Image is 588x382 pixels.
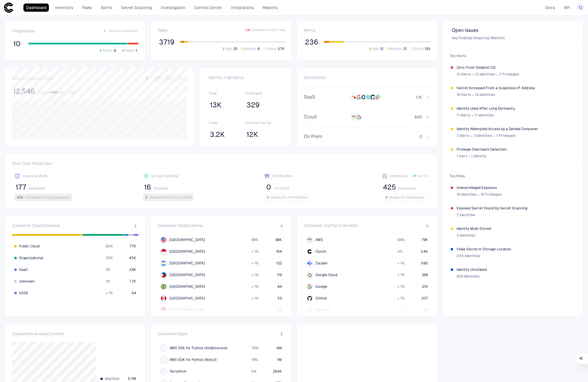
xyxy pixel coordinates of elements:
[264,183,273,192] button: 0
[129,267,136,272] span: 3.8K
[169,238,205,242] span: [GEOGRAPHIC_DATA]
[251,308,258,312] span: < 1 %
[446,170,580,182] span: Top Risks
[272,174,293,178] span: Fortification
[278,308,282,312] span: 49
[23,174,47,178] span: Learning Mode
[452,36,574,40] span: Key Findings Requiring Attention
[12,87,36,96] button: 12,546
[38,90,47,95] span: Total
[151,174,178,178] span: Virtual Shielding
[19,244,40,249] span: Public Cloud
[16,183,26,192] span: 177
[389,195,424,200] span: Ready for Ephemeral
[307,238,312,242] div: AWS
[158,223,203,228] span: Consumer Geolocations
[457,247,575,252] span: Stale Secret in Storage Location
[496,133,515,138] span: 1 Privileged
[277,273,282,277] span: 119
[12,331,64,336] span: Consumers Access Context
[191,4,225,12] a: Control Center
[277,357,282,362] span: 1M
[316,273,337,277] span: Google Cloud
[371,47,379,51] span: High
[13,87,35,96] span: 12,546
[251,369,256,374] span: 5 %
[251,273,258,277] span: < 1 %
[130,244,136,249] span: 77K
[471,154,486,159] span: 1 Identity
[277,346,282,350] span: 4M
[304,134,346,140] span: On Prem
[251,249,258,254] span: < 1 %
[245,28,250,32] span: + 38
[267,195,269,200] span: 0
[23,4,49,12] a: Dashboard
[273,369,282,374] span: 264K
[161,307,166,313] img: HK
[118,4,155,12] a: Secret Scanning
[474,133,492,138] span: 3 Identities
[12,39,21,49] button: 10
[128,376,136,381] span: 5.7M
[421,249,428,254] span: 3.4K
[169,346,227,350] span: AWS SDK for Python (AioBotocore)
[457,154,467,159] span: 1 Alert
[245,121,282,125] span: Internet Facing
[474,113,494,118] span: 11 Identities
[12,223,60,228] span: Consumer Classifications
[106,267,110,272] span: 3 %
[316,249,326,254] span: Clutch
[58,90,76,95] span: last 7 days
[210,130,225,139] span: 3.2K
[153,186,168,191] span: Shielded
[421,261,428,266] span: 590
[210,101,222,109] span: 13K
[414,114,422,120] span: 845
[169,357,217,362] span: AWS SDK for Python (Boto3)
[109,29,137,33] span: Connect Integration
[161,261,166,266] img: AR
[422,273,428,277] span: 388
[276,249,282,254] span: 164
[251,28,286,32] span: Compared to last 7 days
[12,28,35,34] span: Integrations
[422,284,428,289] span: 215
[276,238,282,242] span: 98K
[209,121,245,125] span: Stale
[169,249,205,254] span: [GEOGRAPHIC_DATA]
[397,308,404,312] span: < 1 %
[304,114,346,120] span: Cloud
[251,238,258,242] span: 99 %
[266,183,271,192] span: 0
[385,195,388,200] span: 6
[397,238,404,242] span: 94 %
[417,174,428,178] span: Last 7d
[499,72,519,77] span: 7 Privileged
[304,223,357,228] span: Consumer 3rd Party Vendors
[307,284,312,289] div: Google
[277,261,282,266] span: 122
[144,183,151,192] span: 16
[19,279,35,284] span: Unknown
[225,47,232,51] span: High
[457,92,471,97] span: 16 Alerts
[161,284,166,289] img: BR
[472,111,474,120] span: ∙
[12,76,53,81] span: Identity Growth Trend
[389,47,402,51] span: Medium
[457,133,469,138] span: 3 Alerts
[228,4,256,12] a: Integrations
[457,206,575,211] span: Exposed Secret Found by Secret Scanning
[307,249,312,254] div: Clutch
[383,183,396,192] span: 425
[142,76,152,81] button: 7D
[457,86,575,90] span: Secret Accessed From a Suspicious IP Address
[493,131,495,140] span: ∙
[158,37,176,47] button: 3719
[382,183,397,192] button: 425
[457,254,480,258] span: 2.5K Identities
[307,273,312,277] div: Google Cloud
[304,94,346,100] span: SaaS
[131,291,136,295] span: 44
